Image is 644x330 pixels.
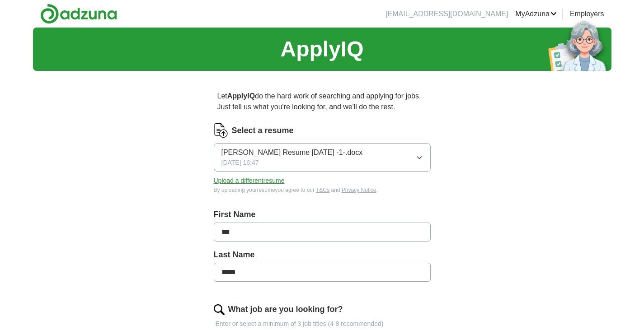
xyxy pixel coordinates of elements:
p: Enter or select a minimum of 3 job titles (4-8 recommended) [214,319,431,329]
label: First Name [214,209,431,221]
button: Upload a differentresume [214,176,285,186]
span: [PERSON_NAME] Resume [DATE] -1-.docx [221,147,363,158]
strong: ApplyIQ [227,92,255,100]
img: CV Icon [214,123,228,138]
label: Select a resume [232,125,294,137]
h1: ApplyIQ [280,33,363,65]
label: What job are you looking for? [228,303,343,316]
a: T&Cs [316,187,329,193]
li: [EMAIL_ADDRESS][DOMAIN_NAME] [385,9,508,19]
label: Last Name [214,249,431,261]
div: By uploading your resume you agree to our and . [214,186,431,194]
a: MyAdzuna [515,9,557,19]
span: [DATE] 16:47 [221,158,259,167]
a: Employers [570,9,604,19]
p: Let do the hard work of searching and applying for jobs. Just tell us what you're looking for, an... [214,87,431,116]
button: [PERSON_NAME] Resume [DATE] -1-.docx[DATE] 16:47 [214,143,431,172]
img: search.png [214,304,225,315]
img: Adzuna logo [40,4,117,24]
a: Privacy Notice [342,187,376,193]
